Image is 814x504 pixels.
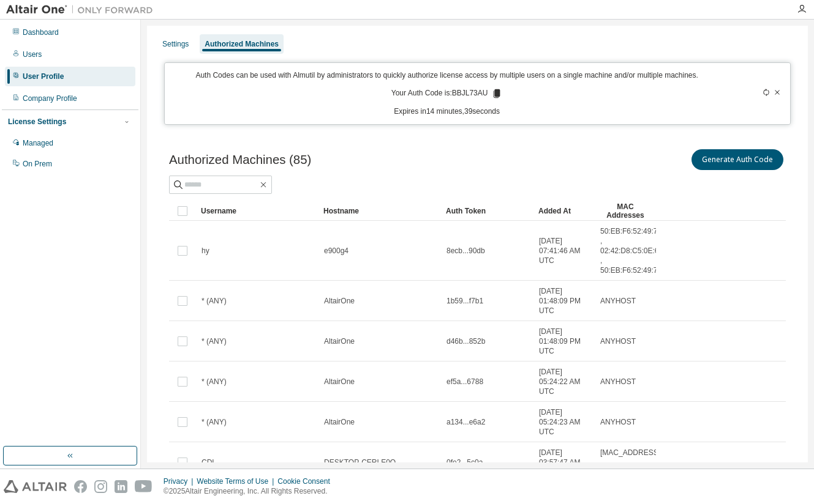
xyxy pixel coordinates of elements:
[324,377,355,387] span: AltairOne
[692,149,783,170] button: Generate Auth Code
[323,201,436,221] div: Hostname
[74,480,87,493] img: facebook.svg
[202,458,216,467] span: CDL
[447,417,485,427] span: a134...e6a2
[539,367,589,396] span: [DATE] 05:24:22 AM UTC
[600,336,636,346] span: ANYHOST
[162,39,189,49] div: Settings
[23,159,52,169] div: On Prem
[202,336,227,346] span: * (ANY)
[446,201,529,221] div: Auth Token
[115,480,127,493] img: linkedin.svg
[164,486,337,497] p: © 2025 Altair Engineering, Inc. All Rights Reserved.
[539,407,589,437] span: [DATE] 05:24:23 AM UTC
[324,458,396,467] span: DESKTOP-CERLE0Q
[447,246,485,256] span: 8ecb...90db
[539,286,589,316] span: [DATE] 01:48:09 PM UTC
[202,417,227,427] span: * (ANY)
[277,476,337,486] div: Cookie Consent
[447,296,483,306] span: 1b59...f7b1
[447,377,483,387] span: ef5a...6788
[600,448,660,477] span: [MAC_ADDRESS] , [MAC_ADDRESS]
[539,327,589,356] span: [DATE] 01:48:09 PM UTC
[202,246,209,256] span: hy
[6,4,159,16] img: Altair One
[164,476,197,486] div: Privacy
[23,138,53,148] div: Managed
[23,28,59,37] div: Dashboard
[600,226,663,275] span: 50:EB:F6:52:49:7B , 02:42:D8:C5:0E:64 , 50:EB:F6:52:49:7A
[324,417,355,427] span: AltairOne
[539,236,589,265] span: [DATE] 07:41:46 AM UTC
[202,296,227,306] span: * (ANY)
[169,153,311,167] span: Authorized Machines (85)
[600,417,636,427] span: ANYHOST
[538,201,590,221] div: Added At
[94,480,107,493] img: instagram.svg
[600,201,651,221] div: MAC Addresses
[447,458,483,467] span: 0fe2...5c0a
[447,336,485,346] span: d46b...852b
[539,448,589,477] span: [DATE] 03:57:47 AM UTC
[202,377,227,387] span: * (ANY)
[201,201,314,221] div: Username
[172,70,722,81] p: Auth Codes can be used with Almutil by administrators to quickly authorize license access by mult...
[172,106,722,117] p: Expires in 14 minutes, 39 seconds
[197,476,277,486] div: Website Terms of Use
[135,480,153,493] img: youtube.svg
[324,296,355,306] span: AltairOne
[600,296,636,306] span: ANYHOST
[23,94,77,103] div: Company Profile
[8,117,66,127] div: License Settings
[600,377,636,387] span: ANYHOST
[324,336,355,346] span: AltairOne
[23,50,42,59] div: Users
[205,39,279,49] div: Authorized Machines
[391,88,503,99] p: Your Auth Code is: BBJL73AU
[23,72,64,81] div: User Profile
[324,246,349,256] span: e900g4
[4,480,67,493] img: altair_logo.svg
